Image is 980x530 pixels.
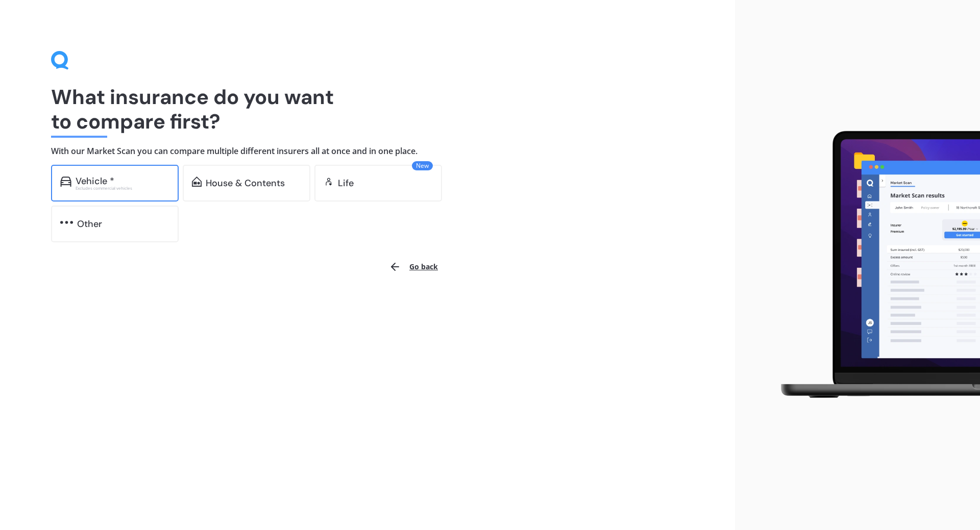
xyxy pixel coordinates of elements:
[766,125,980,406] img: laptop.webp
[77,219,102,229] div: Other
[324,176,334,187] img: life.f720d6a2d7cdcd3ad642.svg
[206,178,285,188] div: House & Contents
[76,176,114,186] div: Vehicle *
[51,146,684,157] h4: With our Market Scan you can compare multiple different insurers all at once and in one place.
[412,161,433,170] span: New
[60,176,71,187] img: car.f15378c7a67c060ca3f3.svg
[51,85,684,134] h1: What insurance do you want to compare first?
[338,178,354,188] div: Life
[383,255,444,279] button: Go back
[192,176,202,187] img: home-and-contents.b802091223b8502ef2dd.svg
[76,186,169,190] div: Excludes commercial vehicles
[60,217,73,228] img: other.81dba5aafe580aa69f38.svg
